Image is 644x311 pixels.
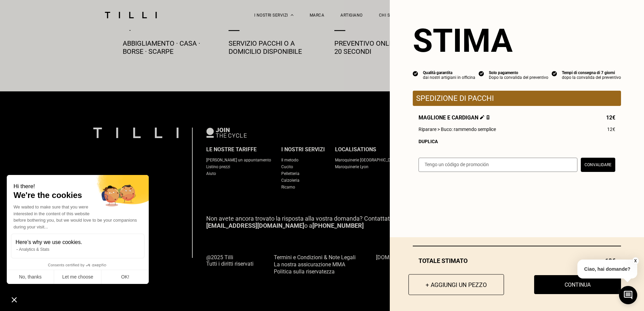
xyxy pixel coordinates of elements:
[489,70,548,75] div: Solo pagamento
[581,158,615,172] button: Convalidare
[419,127,496,132] span: Riparare > Buco: rammendo semplice
[423,75,475,80] div: dai nostri artigiani in officina
[606,114,615,121] span: 12€
[577,260,637,279] p: Ciao, hai domande?
[419,139,615,144] div: Duplica
[419,114,490,121] span: Maglione e cardigan
[562,70,621,75] div: Tempi di consegna di 7 giorni
[408,274,504,295] button: + Aggiungi un pezzo
[486,115,490,119] img: Elimina
[480,115,484,119] img: Modifica
[479,70,484,76] img: icon list info
[534,275,621,294] button: Continua
[607,127,615,132] span: 12€
[562,75,621,80] div: dopo la convalida del preventivo
[632,257,639,265] button: X
[413,257,621,264] div: Totale stimato
[413,70,418,76] img: icon list info
[416,94,618,103] p: Spedizione di pacchi
[419,158,577,172] input: Tengo un código de promoción
[552,70,557,76] img: icon list info
[423,70,475,75] div: Qualità garantita
[413,22,621,60] section: Stima
[489,75,548,80] div: Dopo la convalida del preventivo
